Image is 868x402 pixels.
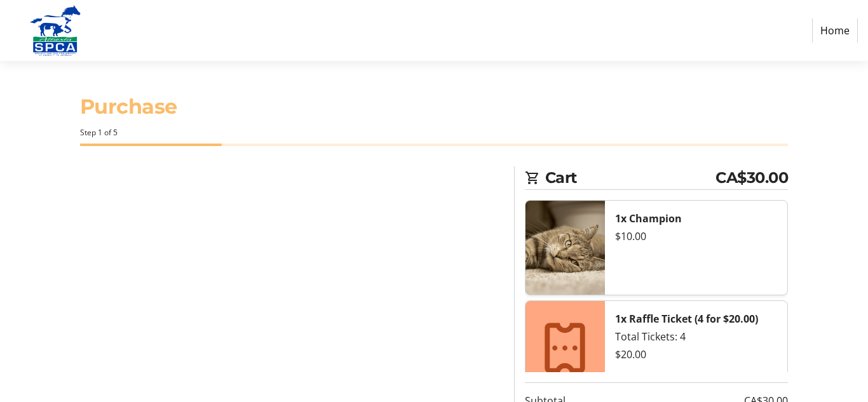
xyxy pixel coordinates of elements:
div: Total Tickets: 4 [615,329,777,344]
div: $10.00 [615,229,777,244]
span: CA$30.00 [715,166,788,189]
a: Home [812,18,858,43]
div: Step 1 of 5 [80,127,788,138]
span: Cart [545,166,715,189]
div: $20.00 [615,347,777,362]
h1: Purchase [80,91,788,122]
strong: 1x Raffle Ticket (4 for $20.00) [615,312,758,326]
img: Alberta SPCA's Logo [10,5,100,56]
img: Champion [526,201,605,295]
strong: 1x Champion [615,211,682,225]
